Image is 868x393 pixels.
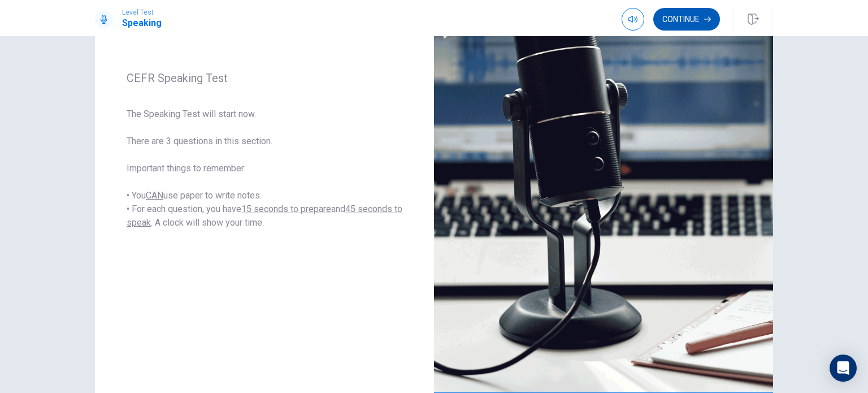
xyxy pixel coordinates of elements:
u: CAN [146,190,163,201]
u: 15 seconds to prepare [241,204,331,214]
div: Open Intercom Messenger [830,355,857,382]
span: Level Test [122,8,162,16]
h1: Speaking [122,16,162,30]
span: CEFR Speaking Test [127,71,402,85]
span: The Speaking Test will start now. There are 3 questions in this section. Important things to reme... [127,107,402,230]
button: Continue [653,8,720,31]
